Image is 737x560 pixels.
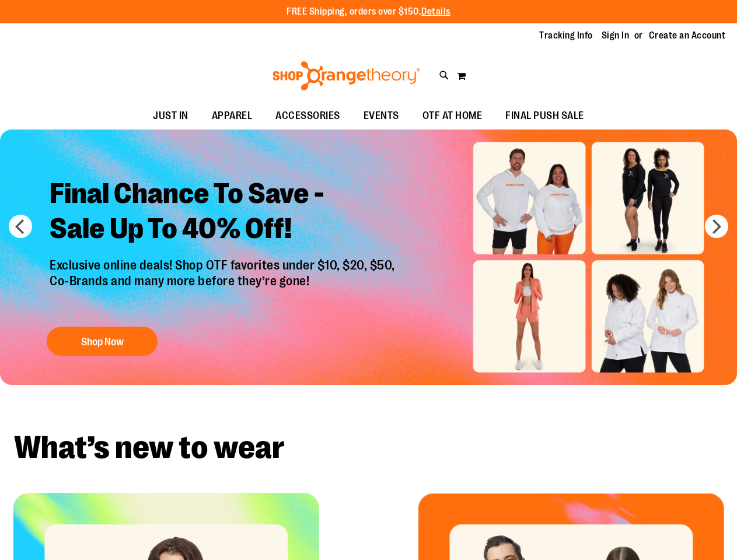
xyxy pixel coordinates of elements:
p: Exclusive online deals! Shop OTF favorites under $10, $20, $50, Co-Brands and many more before th... [41,258,407,315]
a: FINAL PUSH SALE [494,103,596,129]
a: Create an Account [649,29,726,42]
span: APPAREL [212,103,253,129]
img: Shop Orangetheory [271,61,422,90]
span: FINAL PUSH SALE [505,103,584,129]
a: Details [421,6,450,17]
a: EVENTS [352,103,411,129]
button: next [705,215,728,238]
h2: What’s new to wear [14,432,723,464]
a: ACCESSORIES [264,103,352,129]
p: FREE Shipping, orders over $150. [287,5,450,19]
a: Tracking Info [539,29,593,42]
button: prev [9,215,32,238]
button: Shop Now [47,327,158,356]
span: EVENTS [364,103,399,129]
span: ACCESSORIES [275,103,340,129]
a: Final Chance To Save -Sale Up To 40% Off! Exclusive online deals! Shop OTF favorites under $10, $... [41,167,407,362]
h2: Final Chance To Save - Sale Up To 40% Off! [41,167,407,258]
a: OTF AT HOME [411,103,494,129]
span: JUST IN [153,103,188,129]
a: APPAREL [200,103,264,129]
a: Sign In [602,29,630,42]
span: OTF AT HOME [422,103,483,129]
a: JUST IN [141,103,200,129]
